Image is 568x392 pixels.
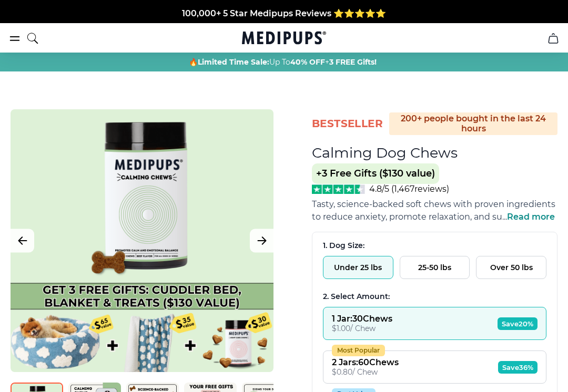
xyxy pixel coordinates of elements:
button: Under 25 lbs [323,256,393,279]
button: 1 Jar:30Chews$1.00/ ChewSave20% [323,307,546,340]
div: 2. Select Amount: [323,292,546,302]
span: to reduce anxiety, promote relaxation, and su [312,212,502,222]
span: +3 Free Gifts ($130 value) [312,163,439,184]
span: 4.8/5 ( 1,467 reviews) [369,184,449,194]
span: Tasty, science-backed soft chews with proven ingredients [312,199,555,209]
button: Over 50 lbs [476,256,546,279]
div: 1 Jar : 30 Chews [332,314,392,324]
div: Most Popular [332,345,385,356]
button: cart [541,26,566,51]
span: 🔥 Up To + [189,57,377,67]
img: Stars - 4.8 [312,184,365,194]
span: 100,000+ 5 Star Medipups Reviews ⭐️⭐️⭐️⭐️⭐️ [182,8,386,18]
h1: Calming Dog Chews [312,144,458,161]
button: burger-menu [8,32,21,45]
div: $ 1.00 / Chew [332,324,392,333]
div: 200+ people bought in the last 24 hours [389,112,557,135]
span: Save 36% [498,361,537,374]
button: Most Popular2 Jars:60Chews$0.80/ ChewSave36% [323,350,546,384]
button: 25-50 lbs [400,256,470,279]
span: Read more [507,212,555,222]
span: Save 20% [498,317,537,330]
div: $ 0.80 / Chew [332,367,399,377]
button: Next Image [250,229,273,253]
span: ... [502,212,555,222]
button: Previous Image [11,229,34,253]
div: 1. Dog Size: [323,241,546,251]
div: 2 Jars : 60 Chews [332,357,399,367]
button: search [26,25,39,51]
span: BestSeller [312,117,383,131]
a: Medipups [242,30,326,48]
